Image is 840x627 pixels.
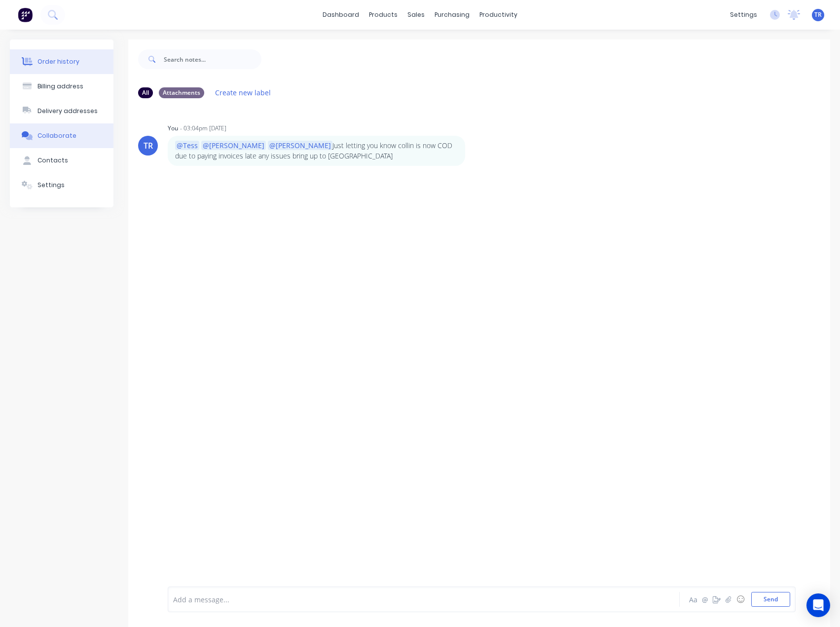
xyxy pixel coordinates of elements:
button: Contacts [10,148,113,173]
div: Order history [37,57,79,66]
button: Create new label [210,86,276,99]
div: - 03:04pm [DATE] [180,124,226,133]
div: Open Intercom Messenger [806,593,830,617]
button: Billing address [10,74,113,99]
div: purchasing [430,7,475,22]
div: You [168,124,178,133]
button: ☺ [734,593,746,605]
input: Search notes... [164,49,261,69]
div: Settings [37,181,65,190]
a: dashboard [318,7,364,22]
p: Just letting you know collin is now COD due to paying invoices late any issues bring up to [GEOGR... [175,141,458,161]
div: settings [725,7,762,22]
div: sales [402,7,430,22]
button: Settings [10,173,113,197]
span: @[PERSON_NAME] [268,141,332,150]
img: Factory [18,7,33,22]
div: products [364,7,402,22]
div: TR [144,140,153,152]
div: Attachments [159,87,204,98]
button: Delivery addresses [10,99,113,123]
div: All [138,87,153,98]
button: @ [699,593,711,605]
button: Send [751,592,790,607]
div: Collaborate [37,131,76,140]
div: Contacts [37,156,68,165]
button: Aa [687,593,699,605]
div: Billing address [37,82,83,91]
button: Collaborate [10,123,113,148]
span: @[PERSON_NAME] [201,141,266,150]
span: TR [814,10,822,19]
div: Delivery addresses [37,107,98,116]
div: productivity [475,7,522,22]
button: Order history [10,49,113,74]
span: @Tess [175,141,199,150]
